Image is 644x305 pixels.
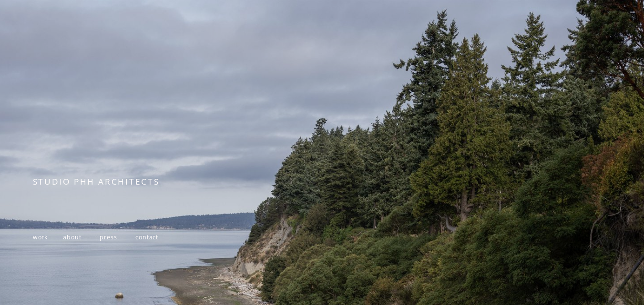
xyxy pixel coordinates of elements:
a: about [63,233,81,241]
a: work [33,233,48,241]
span: STUDIO PHH ARCHITECTS [33,176,160,187]
a: press [100,233,117,241]
a: contact [135,233,158,241]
